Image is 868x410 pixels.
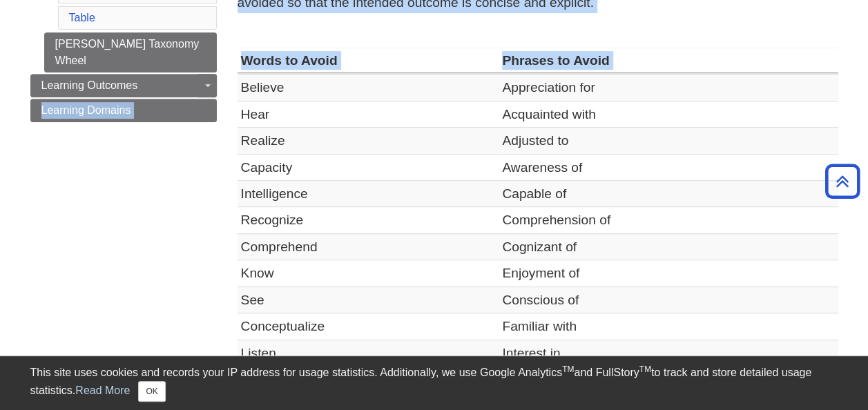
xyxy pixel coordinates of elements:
[238,233,499,260] td: Comprehend
[499,101,838,127] td: Acquainted with
[238,101,499,127] td: Hear
[238,154,499,180] td: Capacity
[30,74,217,97] a: Learning Outcomes
[238,48,499,74] th: Words to Avoid
[238,74,499,101] td: Believe
[238,260,499,286] td: Know
[41,104,131,116] span: Learning Domains
[30,364,838,402] div: This site uses cookies and records your IP address for usage statistics. Additionally, we use Goo...
[499,207,838,233] td: Comprehension of
[562,364,574,374] sup: TM
[30,99,217,122] a: Learning Domains
[44,32,217,72] a: [PERSON_NAME] Taxonomy Wheel
[75,384,130,396] a: Read More
[238,128,499,154] td: Realize
[499,286,838,313] td: Conscious of
[238,207,499,233] td: Recognize
[499,154,838,180] td: Awareness of
[69,12,95,23] a: Table
[820,172,865,191] a: Back to Top
[639,364,651,374] sup: TM
[238,286,499,313] td: See
[499,260,838,286] td: Enjoyment of
[499,340,838,366] td: Interest in
[499,74,838,101] td: Appreciation for
[41,79,138,91] span: Learning Outcomes
[238,313,499,340] td: Conceptualize
[499,128,838,154] td: Adjusted to
[499,233,838,260] td: Cognizant of
[499,313,838,340] td: Familiar with
[238,181,499,207] td: Intelligence
[499,181,838,207] td: Capable of
[238,340,499,366] td: Listen
[499,48,838,74] th: Phrases to Avoid
[138,381,165,402] button: Close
